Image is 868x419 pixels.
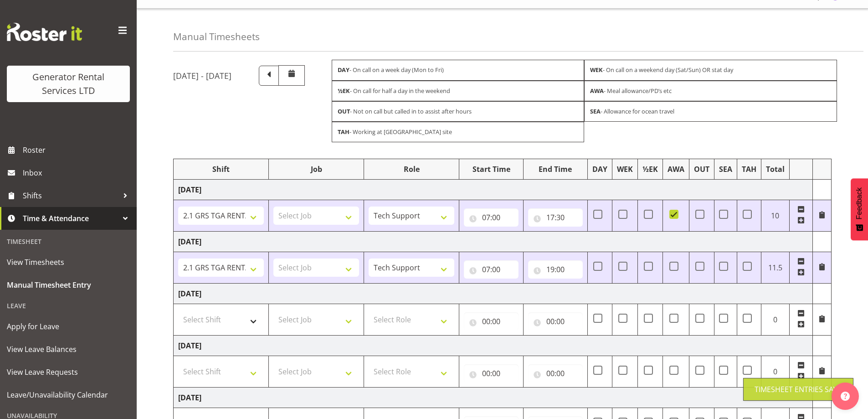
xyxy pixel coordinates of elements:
[464,312,519,331] input: Click to select...
[7,320,130,333] span: Apply for Leave
[761,356,789,388] td: 0
[7,342,130,356] span: View Leave Balances
[369,164,454,175] div: Role
[23,189,118,202] span: Shifts
[338,107,350,115] strong: OUT
[7,255,130,269] span: View Timesheets
[2,232,134,251] div: Timesheet
[338,66,349,74] strong: DAY
[590,107,601,115] strong: SEA
[590,66,603,74] strong: WEK
[584,60,837,80] div: - On call on a weekend day (Sat/Sun) OR stat day
[761,252,789,284] td: 11.5
[7,365,130,379] span: View Leave Requests
[23,143,132,157] span: Roster
[174,232,813,252] td: [DATE]
[16,70,121,98] div: Generator Rental Services LTD
[761,200,789,232] td: 10
[590,87,604,95] strong: AWA
[584,81,837,101] div: - Meal allowance/PD’s etc
[273,164,359,175] div: Job
[841,392,850,401] img: help-xxl-2.png
[761,304,789,336] td: 0
[464,164,519,175] div: Start Time
[528,260,583,279] input: Click to select...
[668,164,684,175] div: AWA
[2,315,134,338] a: Apply for Leave
[174,180,813,200] td: [DATE]
[2,274,134,296] a: Manual Timesheet Entry
[338,87,350,95] strong: ½EK
[742,164,756,175] div: TAH
[584,101,837,122] div: - Allowance for ocean travel
[23,166,132,180] span: Inbox
[464,208,519,227] input: Click to select...
[332,122,585,142] div: - Working at [GEOGRAPHIC_DATA] site
[851,178,868,240] button: Feedback - Show survey
[332,101,585,122] div: - Not on call but called in to assist after hours
[855,187,863,219] span: Feedback
[464,364,519,383] input: Click to select...
[2,296,134,315] div: Leave
[528,364,583,383] input: Click to select...
[528,164,583,175] div: End Time
[7,23,82,41] img: Rosterit website logo
[694,164,709,175] div: OUT
[7,278,130,292] span: Manual Timesheet Entry
[173,71,231,81] h5: [DATE] - [DATE]
[7,388,130,402] span: Leave/Unavailability Calendar
[23,212,118,225] span: Time & Attendance
[528,208,583,227] input: Click to select...
[338,128,349,136] strong: TAH
[2,251,134,274] a: View Timesheets
[766,164,785,175] div: Total
[617,164,633,175] div: WEK
[332,81,585,101] div: - On call for half a day in the weekend
[174,336,813,356] td: [DATE]
[755,384,842,395] div: Timesheet Entries Save
[528,312,583,331] input: Click to select...
[2,361,134,383] a: View Leave Requests
[178,164,264,175] div: Shift
[332,60,585,80] div: - On call on a week day (Mon to Fri)
[464,260,519,279] input: Click to select...
[174,284,813,304] td: [DATE]
[642,164,658,175] div: ½EK
[2,383,134,406] a: Leave/Unavailability Calendar
[173,31,260,42] h4: Manual Timesheets
[2,338,134,361] a: View Leave Balances
[719,164,732,175] div: SEA
[174,388,813,408] td: [DATE]
[592,164,607,175] div: DAY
